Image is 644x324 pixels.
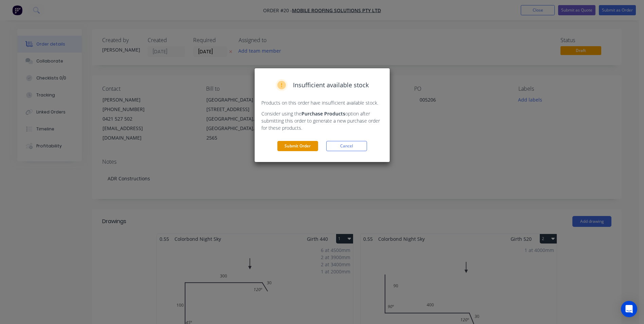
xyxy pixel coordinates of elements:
p: Consider using the option after submitting this order to generate a new purchase order for these ... [261,110,383,131]
button: Submit Order [277,141,318,151]
button: Cancel [326,141,367,151]
span: Insufficient available stock [293,80,369,90]
p: Products on this order have insufficient available stock. [261,99,383,106]
div: Open Intercom Messenger [621,301,637,317]
strong: Purchase Products [301,110,345,117]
